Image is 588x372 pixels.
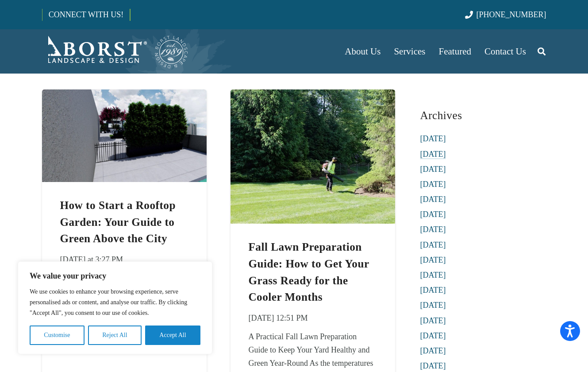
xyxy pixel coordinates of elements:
[42,92,207,101] a: How to Start a Rooftop Garden: Your Guide to Green Above the City
[145,325,200,345] button: Accept All
[420,195,446,204] a: [DATE]
[420,150,446,159] a: [DATE]
[420,331,446,340] a: [DATE]
[231,92,395,101] a: Fall Lawn Preparation Guide: How to Get Your Grass Ready for the Cooler Months
[394,46,425,57] span: Services
[231,89,395,224] img: Borst crewman working with a leaf blower on a lush lawn to prepare the yard for the fall
[248,311,307,325] time: 12 September 2025 at 12:51:37 America/New_York
[420,256,446,264] a: [DATE]
[484,46,526,57] span: Contact Us
[42,34,189,69] a: Borst-Logo
[30,271,200,281] p: We value your privacy
[42,4,130,25] a: CONNECT WITH US!
[420,346,446,355] a: [DATE]
[439,46,471,57] span: Featured
[420,301,446,310] a: [DATE]
[42,89,207,182] img: 3D rendering of a rooftop garden with a low gate and hedges
[420,271,446,279] a: [DATE]
[420,134,446,143] a: [DATE]
[420,286,446,294] a: [DATE]
[30,325,85,345] button: Customise
[432,29,478,74] a: Featured
[60,199,176,245] a: How to Start a Rooftop Garden: Your Guide to Green Above the City
[30,287,200,318] p: We use cookies to enhance your browsing experience, serve personalised ads or content, and analys...
[338,29,387,74] a: About Us
[88,325,142,345] button: Reject All
[345,46,380,57] span: About Us
[420,240,446,249] a: [DATE]
[420,165,446,174] a: [DATE]
[478,29,533,74] a: Contact Us
[387,29,432,74] a: Services
[18,261,212,354] div: We value your privacy
[420,105,546,125] h3: Archives
[533,40,550,62] a: Search
[465,10,546,19] a: [PHONE_NUMBER]
[248,241,369,303] a: Fall Lawn Preparation Guide: How to Get Your Grass Ready for the Cooler Months
[477,10,546,19] span: [PHONE_NUMBER]
[420,225,446,234] a: [DATE]
[420,361,446,370] a: [DATE]
[420,316,446,325] a: [DATE]
[420,180,446,189] a: [DATE]
[60,253,123,266] time: 16 September 2025 at 15:27:43 America/New_York
[420,210,446,219] a: [DATE]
